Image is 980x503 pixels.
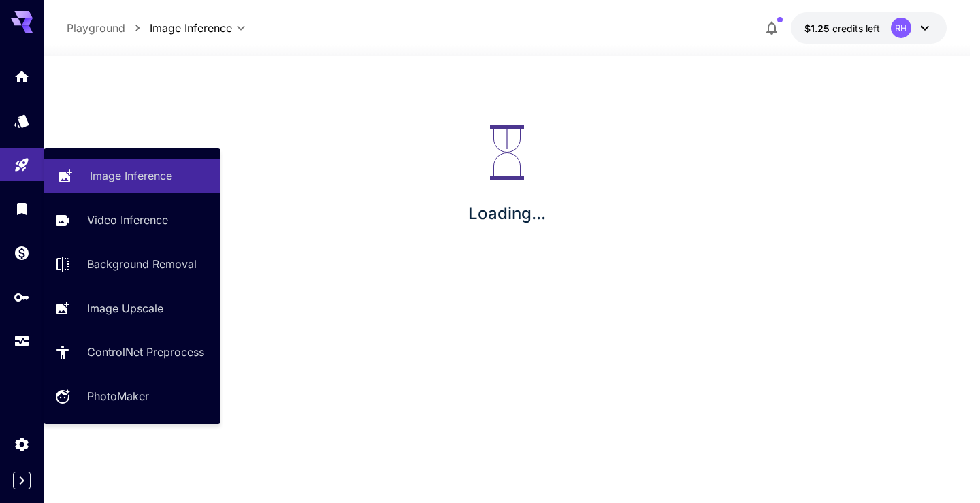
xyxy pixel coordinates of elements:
div: API Keys [14,289,30,306]
p: PhotoMaker [87,388,149,404]
a: Image Upscale [44,291,220,325]
div: Library [14,200,30,217]
div: Settings [14,436,30,453]
div: Usage [14,333,30,350]
p: Background Removal [87,256,197,272]
p: Video Inference [87,212,168,228]
span: Image Inference [150,20,232,36]
p: Image Upscale [87,300,163,317]
span: credits left [832,22,880,34]
div: RH [891,18,911,38]
div: $1.2468 [804,21,880,35]
p: Loading... [468,201,546,226]
a: Background Removal [44,248,220,281]
div: Wallet [14,244,30,261]
a: ControlNet Preprocess [44,336,220,369]
a: Image Inference [44,159,220,193]
span: $1.25 [804,22,832,34]
p: Playground [67,20,125,36]
a: PhotoMaker [44,380,220,413]
div: Home [14,68,30,85]
p: Image Inference [90,167,172,184]
a: Video Inference [44,204,220,237]
button: Expand sidebar [13,472,31,489]
button: $1.2468 [791,12,947,44]
div: Playground [14,157,30,174]
nav: breadcrumb [67,20,150,36]
div: Models [14,112,30,129]
p: ControlNet Preprocess [87,344,204,360]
